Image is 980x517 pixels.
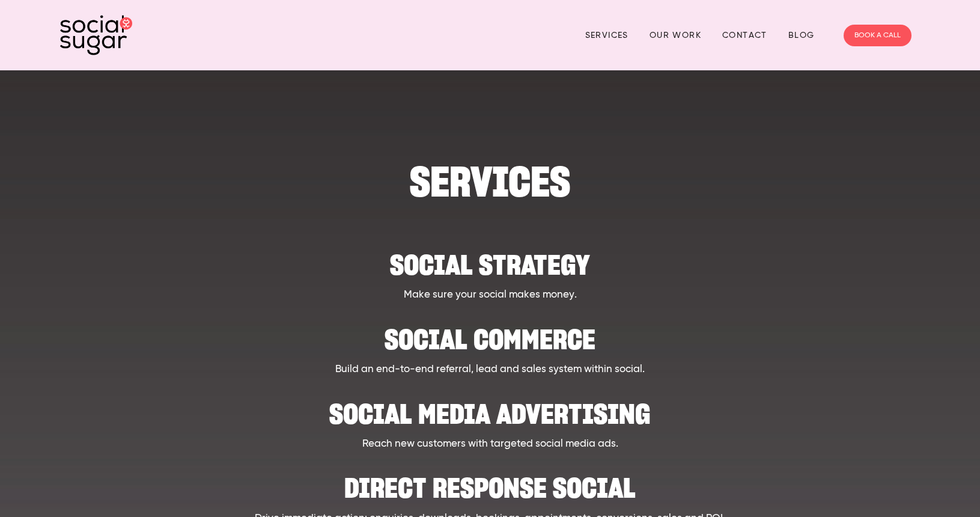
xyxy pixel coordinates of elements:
[119,287,862,303] p: Make sure your social makes money.
[650,26,701,44] a: Our Work
[119,315,862,378] a: Social Commerce Build an end-to-end referral, lead and sales system within social.
[119,240,862,277] h2: Social strategy
[119,436,862,452] p: Reach new customers with targeted social media ads.
[722,26,767,44] a: Contact
[844,25,912,46] a: BOOK A CALL
[119,240,862,303] a: Social strategy Make sure your social makes money.
[60,15,132,55] img: SocialSugar
[788,26,815,44] a: Blog
[585,26,628,44] a: Services
[119,390,862,452] a: Social Media Advertising Reach new customers with targeted social media ads.
[119,463,862,500] h2: Direct Response Social
[119,315,862,352] h2: Social Commerce
[119,362,862,378] p: Build an end-to-end referral, lead and sales system within social.
[119,390,862,426] h2: Social Media Advertising
[119,164,862,200] h1: SERVICES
